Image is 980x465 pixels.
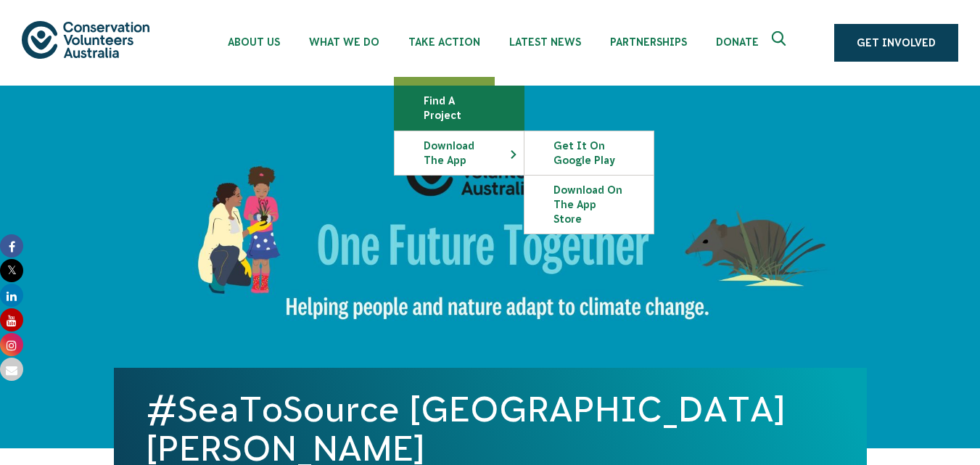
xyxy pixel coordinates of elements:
button: Expand search box Close search box [763,25,798,60]
span: Take Action [408,36,480,48]
a: Find a project [395,86,524,130]
a: Get Involved [834,24,958,62]
li: Download the app [394,131,524,176]
span: Expand search box [772,31,790,54]
img: logo.svg [22,21,149,58]
span: About Us [228,36,280,48]
span: What We Do [309,36,379,48]
a: Get it on Google Play [524,131,654,175]
a: Download on the App Store [524,176,654,234]
span: Latest News [509,36,581,48]
a: Download the app [395,131,524,175]
span: Donate [716,36,759,48]
span: Partnerships [610,36,687,48]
